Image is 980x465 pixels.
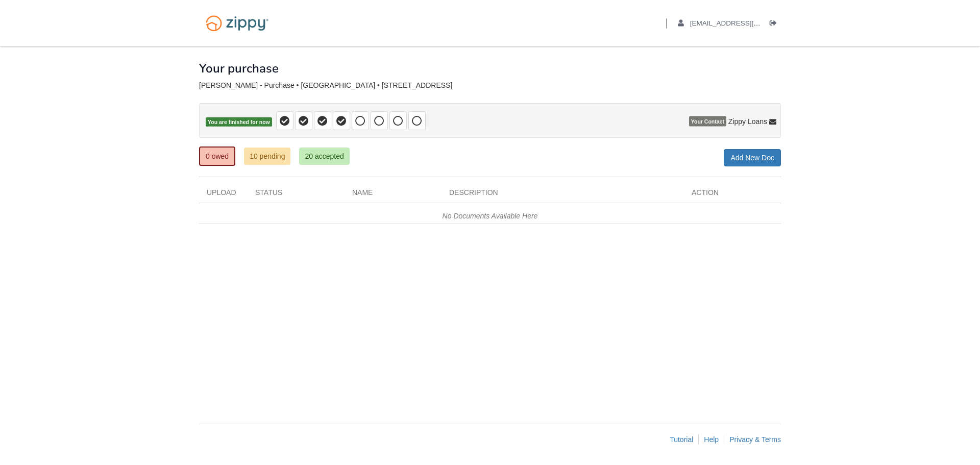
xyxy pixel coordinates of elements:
span: Your Contact [689,116,726,127]
span: You are finished for now [206,117,272,127]
a: 20 accepted [299,148,349,165]
div: Upload [199,187,248,203]
a: Log out [770,19,781,30]
img: Logo [199,10,275,36]
a: Help [704,435,719,444]
a: Add New Doc [724,149,781,166]
h1: Your purchase [199,62,279,75]
a: 0 owed [199,146,235,166]
div: Name [345,187,442,203]
span: Zippy Loans [728,116,767,127]
div: Description [442,187,684,203]
em: No Documents Available Here [443,212,538,220]
div: Action [684,187,781,203]
a: Tutorial [670,435,693,444]
div: Status [248,187,345,203]
div: [PERSON_NAME] - Purchase • [GEOGRAPHIC_DATA] • [STREET_ADDRESS] [199,81,781,90]
span: sphawes1@gmail.com [690,19,807,27]
a: Privacy & Terms [729,435,781,444]
a: edit profile [678,19,807,30]
a: 10 pending [244,148,290,165]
